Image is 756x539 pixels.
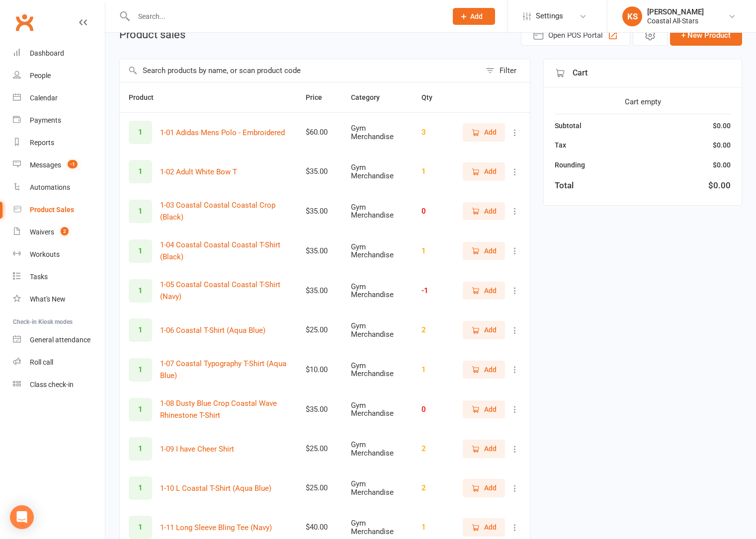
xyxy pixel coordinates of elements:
[351,283,404,299] div: Gym Merchandise
[30,358,53,366] div: Roll call
[421,91,443,103] button: Qty
[484,206,497,217] span: Add
[30,139,54,147] div: Reports
[129,318,152,342] div: Set product image
[555,120,582,131] div: Subtotal
[306,523,333,532] div: $40.00
[129,398,152,421] div: Set product image
[129,200,152,223] div: Set product image
[481,59,530,82] button: Filter
[30,49,64,57] div: Dashboard
[713,159,731,170] div: $0.00
[13,374,105,396] a: Class kiosk mode
[13,351,105,374] a: Roll call
[129,91,165,103] button: Product
[30,72,51,79] div: People
[30,273,48,281] div: Tasks
[13,109,105,132] a: Payments
[351,124,404,141] div: Gym Merchandise
[484,404,497,415] span: Add
[131,9,440,23] input: Search...
[306,287,333,295] div: $35.00
[647,7,704,16] div: [PERSON_NAME]
[30,336,90,344] div: General attendance
[68,160,78,168] span: -1
[160,239,288,263] button: 1-04 Coastal Coastal Coastal T-Shirt (Black)
[13,87,105,109] a: Calendar
[10,505,34,529] div: Open Intercom Messenger
[12,10,37,35] a: Clubworx
[351,163,404,180] div: Gym Merchandise
[306,366,333,374] div: $10.00
[30,183,70,191] div: Automations
[129,437,152,461] div: Set product image
[30,228,54,236] div: Waivers
[463,321,505,339] button: Add
[548,29,603,41] span: Open POS Portal
[306,445,333,453] div: $25.00
[670,25,742,46] button: + New Product
[463,518,505,536] button: Add
[484,127,497,138] span: Add
[463,479,505,497] button: Add
[160,279,288,303] button: 1-05 Coastal Coastal Coastal T-Shirt (Navy)
[484,364,497,375] span: Add
[13,199,105,221] a: Product Sales
[306,207,333,216] div: $35.00
[470,12,483,20] span: Add
[119,29,185,41] h1: Product sales
[521,25,630,46] button: Open POS Portal
[463,162,505,180] button: Add
[160,443,234,455] button: 1-09 I have Cheer Shirt
[351,243,404,259] div: Gym Merchandise
[555,96,731,108] div: Cart empty
[421,445,443,453] div: 2
[306,167,333,176] div: $35.00
[463,400,505,418] button: Add
[129,476,152,500] div: Set product image
[421,484,443,492] div: 2
[351,401,404,418] div: Gym Merchandise
[351,480,404,496] div: Gym Merchandise
[713,140,731,151] div: $0.00
[160,166,237,178] button: 1-02 Adult White Bow T
[351,93,391,101] span: Category
[160,199,288,223] button: 1-03 Coastal Coastal Coastal Crop (Black)
[129,516,152,539] div: Set product image
[453,8,495,25] button: Add
[160,127,285,139] button: 1-01 Adidas Mens Polo - Embroidered
[484,166,497,177] span: Add
[306,128,333,137] div: $60.00
[555,159,585,170] div: Rounding
[484,324,497,335] span: Add
[421,128,443,137] div: 3
[13,42,105,65] a: Dashboard
[129,160,152,183] div: Set product image
[351,362,404,378] div: Gym Merchandise
[421,247,443,255] div: 1
[421,366,443,374] div: 1
[351,441,404,457] div: Gym Merchandise
[351,519,404,536] div: Gym Merchandise
[555,140,566,151] div: Tax
[129,239,152,263] div: Set product image
[351,203,404,220] div: Gym Merchandise
[421,93,443,101] span: Qty
[160,324,265,336] button: 1-06 Coastal T-Shirt (Aqua Blue)
[647,16,704,25] div: Coastal All-Stars
[13,65,105,87] a: People
[306,247,333,255] div: $35.00
[421,207,443,216] div: 0
[30,161,61,169] div: Messages
[421,287,443,295] div: -1
[306,484,333,492] div: $25.00
[421,405,443,414] div: 0
[129,93,165,101] span: Product
[306,91,333,103] button: Price
[30,250,60,258] div: Workouts
[120,59,481,82] input: Search products by name, or scan product code
[129,358,152,382] div: Set product image
[484,245,497,256] span: Add
[421,523,443,532] div: 1
[463,282,505,300] button: Add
